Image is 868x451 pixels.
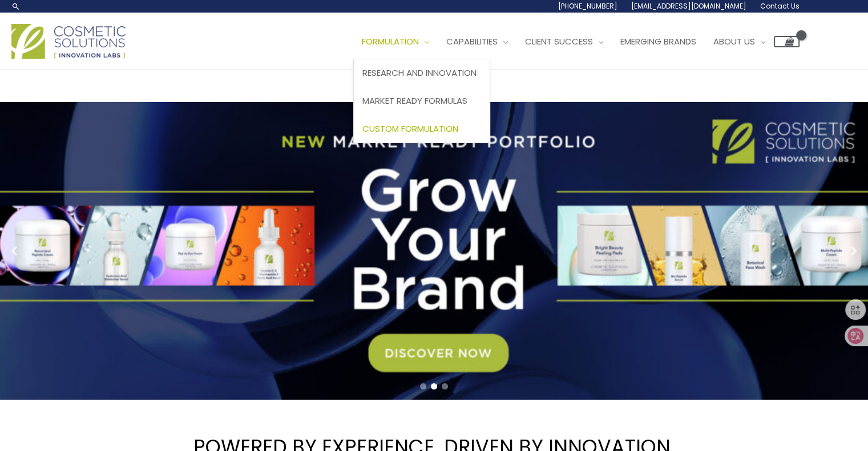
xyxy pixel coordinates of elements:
a: View Shopping Cart, empty [774,36,800,47]
span: Emerging Brands [620,35,696,47]
a: Emerging Brands [612,25,705,59]
span: Capabilities [446,35,498,47]
a: About Us [705,25,774,59]
a: Research and Innovation [354,59,490,87]
a: Market Ready Formulas [354,87,490,115]
img: Cosmetic Solutions Logo [11,24,126,59]
span: Custom Formulation [362,123,458,135]
span: Go to slide 3 [442,383,448,389]
span: Go to slide 2 [431,383,437,389]
span: Client Success [525,35,593,47]
a: Search icon link [11,2,21,11]
span: Go to slide 1 [420,383,426,389]
a: Formulation [353,25,438,59]
span: Research and Innovation [362,67,477,79]
a: Custom Formulation [354,115,490,143]
a: Capabilities [438,25,516,59]
span: About Us [713,35,755,47]
button: Previous slide [6,242,23,259]
button: Next slide [845,242,862,259]
nav: Site Navigation [345,25,800,59]
span: [EMAIL_ADDRESS][DOMAIN_NAME] [631,1,746,11]
span: [PHONE_NUMBER] [558,1,617,11]
a: Client Success [516,25,612,59]
span: Contact Us [760,1,800,11]
span: Formulation [362,35,419,47]
span: Market Ready Formulas [362,95,467,107]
